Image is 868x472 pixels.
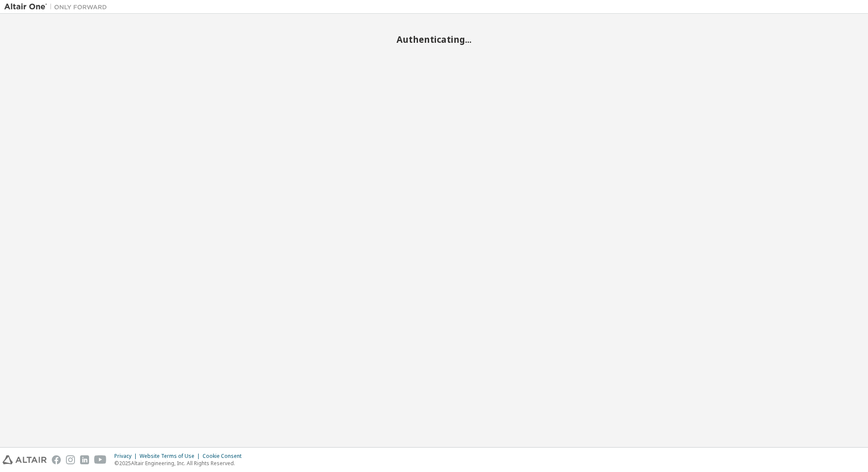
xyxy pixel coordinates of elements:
img: Altair One [4,3,111,11]
h2: Authenticating... [4,34,864,45]
p: © 2025 Altair Engineering, Inc. All Rights Reserved. [114,460,247,467]
div: Privacy [114,453,140,460]
img: linkedin.svg [80,455,89,464]
img: altair_logo.svg [3,455,47,464]
div: Website Terms of Use [140,453,203,460]
img: facebook.svg [52,455,61,464]
img: instagram.svg [66,455,75,464]
div: Cookie Consent [203,453,247,460]
img: youtube.svg [94,455,107,464]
